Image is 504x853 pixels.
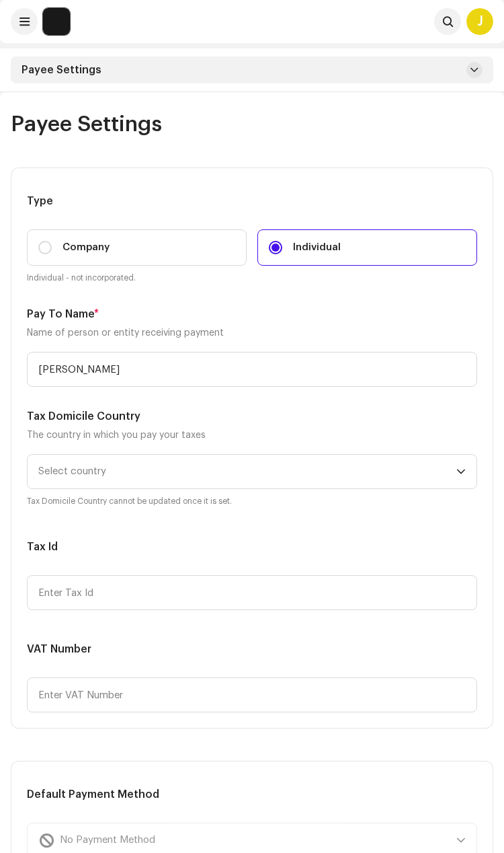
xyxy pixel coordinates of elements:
h5: Pay To Name [27,306,477,322]
span: Payee Settings [11,114,162,135]
img: 7951d5c0-dc3c-4d78-8e51-1b6de87acfd8 [43,8,70,35]
span: Payee Settings [22,65,101,75]
div: dropdown trigger [456,455,466,488]
h5: Tax Domicile Country [27,408,477,424]
div: J [466,8,493,35]
h5: Type [27,193,477,209]
p: The country in which you pay your taxes [27,427,477,443]
input: Enter Tax Id [27,575,477,610]
small: Tax Domicile Country cannot be updated once it is set. [27,494,477,508]
input: Enter VAT Number [27,677,477,712]
h5: Tax Id [27,539,477,555]
span: Individual [293,240,341,255]
input: Enter name [27,352,477,387]
span: Select country [38,466,106,476]
h5: VAT Number [27,641,477,657]
h5: Default Payment Method [27,786,477,803]
p: Name of person or entity receiving payment [27,325,477,341]
span: Company [62,240,110,255]
span: Select country [38,455,456,488]
small: Individual - not incorporated. [27,271,477,285]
